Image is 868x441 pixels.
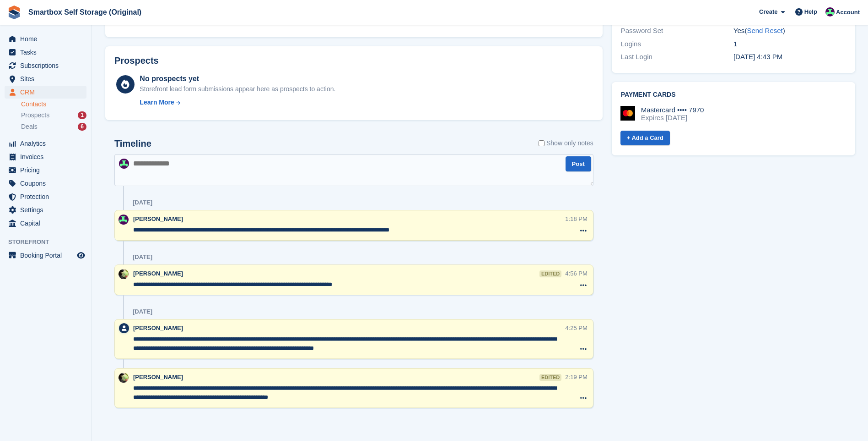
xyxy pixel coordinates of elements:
a: menu [5,249,86,262]
img: Alex Selenitsas [119,159,129,169]
a: Deals 6 [21,122,86,132]
a: menu [5,190,86,203]
span: Tasks [20,46,75,59]
div: Last Login [621,52,733,62]
span: Settings [20,204,75,216]
a: menu [5,59,86,72]
a: Smartbox Self Storage (Original) [25,5,145,20]
input: Show only notes [539,138,545,148]
span: Protection [20,190,75,203]
a: Send Reset [747,27,782,34]
label: Show only notes [539,138,593,148]
span: Prospects [21,111,49,120]
div: Expires [DATE] [641,114,704,122]
a: Contacts [21,100,86,109]
a: Prospects 1 [21,110,86,120]
a: menu [5,150,86,163]
a: menu [5,217,86,230]
span: Analytics [20,137,75,150]
span: ( ) [744,27,785,34]
h2: Prospects [114,55,159,66]
div: Mastercard •••• 7970 [641,106,704,114]
a: menu [5,204,86,216]
span: Subscriptions [20,59,75,72]
h2: Timeline [114,138,151,149]
div: edited [539,374,561,381]
div: edited [539,270,561,277]
span: Pricing [20,164,75,176]
span: [PERSON_NAME] [133,215,183,222]
div: 1:18 PM [565,215,587,223]
img: Alex Selenitsas [119,215,129,225]
div: [DATE] [133,199,152,206]
span: Booking Portal [20,249,75,262]
div: Password Set [621,26,733,36]
time: 2025-04-05 15:43:01 UTC [733,53,782,61]
a: menu [5,164,86,176]
span: Capital [20,217,75,230]
a: menu [5,33,86,45]
div: 4:25 PM [565,324,587,332]
img: Elinor Shepherd [119,269,129,279]
a: menu [5,46,86,59]
div: [DATE] [133,254,152,261]
a: menu [5,86,86,99]
a: menu [5,72,86,85]
a: + Add a Card [620,131,670,146]
img: Elinor Shepherd [119,373,129,383]
a: Preview store [75,250,86,261]
span: [PERSON_NAME] [133,374,183,380]
span: Invoices [20,150,75,163]
span: Coupons [20,177,75,190]
div: Yes [733,26,846,36]
div: 2:19 PM [565,373,587,381]
img: stora-icon-8386f47178a22dfd0bd8f6a31ec36ba5ce8667c1dd55bd0f319d3a0aa187defe.svg [7,6,21,19]
span: Home [20,33,75,45]
span: Deals [21,122,38,131]
span: Storefront [8,237,91,247]
span: Create [759,7,777,17]
span: Help [804,7,817,17]
span: CRM [20,86,75,99]
span: Account [836,8,860,17]
a: Learn More [140,98,335,107]
div: 1 [78,111,86,119]
img: Alex Selenitsas [825,7,835,17]
span: [PERSON_NAME] [133,270,183,277]
span: [PERSON_NAME] [133,325,183,331]
h2: Payment cards [621,91,846,99]
button: Post [566,156,591,171]
div: Storefront lead form submissions appear here as prospects to action. [140,84,335,94]
img: Mastercard Logo [620,106,635,121]
div: Learn More [140,98,174,107]
div: 6 [78,123,86,131]
a: menu [5,137,86,150]
div: Logins [621,39,733,50]
div: [DATE] [133,308,152,315]
div: 1 [733,39,846,50]
div: 4:56 PM [565,269,587,278]
div: No prospects yet [140,73,335,84]
span: Sites [20,72,75,85]
a: menu [5,177,86,190]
